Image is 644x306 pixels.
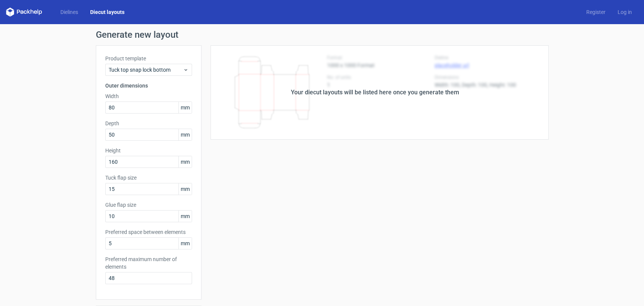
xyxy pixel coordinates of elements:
label: Width [105,92,192,100]
label: Height [105,147,192,154]
span: Tuck top snap lock bottom [109,66,183,74]
div: Your diecut layouts will be listed here once you generate them [291,88,459,97]
a: Diecut layouts [84,8,131,16]
label: Glue flap size [105,201,192,209]
label: Product template [105,55,192,62]
label: Tuck flap size [105,174,192,181]
label: Preferred space between elements [105,228,192,236]
a: Dielines [54,8,84,16]
span: mm [178,102,192,113]
span: mm [178,211,192,222]
span: mm [178,183,192,195]
span: mm [178,156,192,168]
label: Preferred maximum number of elements [105,255,192,271]
a: Register [580,8,612,16]
a: Log in [612,8,638,16]
h1: Generate new layout [96,30,549,39]
h3: Outer dimensions [105,82,192,89]
label: Depth [105,120,192,127]
span: mm [178,129,192,140]
span: mm [178,238,192,249]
